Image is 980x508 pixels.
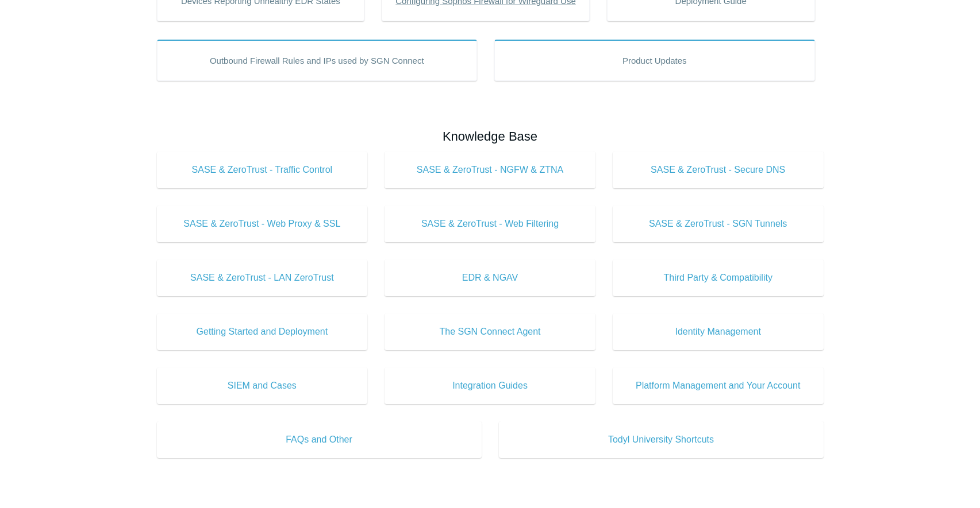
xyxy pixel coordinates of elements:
[402,379,578,393] span: Integration Guides
[157,205,368,242] a: SASE & ZeroTrust - Web Proxy & SSL
[174,325,351,339] span: Getting Started and Deployment
[402,325,578,339] span: The SGN Connect Agent
[157,152,368,188] a: SASE & ZeroTrust - Traffic Control
[630,325,806,339] span: Identity Management
[613,313,824,350] a: Identity Management
[174,379,351,393] span: SIEM and Cases
[630,163,806,177] span: SASE & ZeroTrust - Secure DNS
[402,217,578,231] span: SASE & ZeroTrust - Web Filtering
[630,379,806,393] span: Platform Management and Your Account
[613,205,824,242] a: SASE & ZeroTrust - SGN Tunnels
[385,259,595,296] a: EDR & NGAV
[494,40,815,81] a: Product Updates
[157,40,478,81] a: Outbound Firewall Rules and IPs used by SGN Connect
[157,367,368,404] a: SIEM and Cases
[157,313,368,350] a: Getting Started and Deployment
[630,271,806,285] span: Third Party & Compatibility
[613,152,824,188] a: SASE & ZeroTrust - Secure DNS
[385,205,595,242] a: SASE & ZeroTrust - Web Filtering
[157,127,824,146] h2: Knowledge Base
[402,271,578,285] span: EDR & NGAV
[157,421,482,458] a: FAQs and Other
[613,259,824,296] a: Third Party & Compatibility
[157,259,368,296] a: SASE & ZeroTrust - LAN ZeroTrust
[174,271,351,285] span: SASE & ZeroTrust - LAN ZeroTrust
[385,152,595,188] a: SASE & ZeroTrust - NGFW & ZTNA
[385,313,595,350] a: The SGN Connect Agent
[613,367,824,404] a: Platform Management and Your Account
[174,163,351,177] span: SASE & ZeroTrust - Traffic Control
[385,367,595,404] a: Integration Guides
[630,217,806,231] span: SASE & ZeroTrust - SGN Tunnels
[499,421,824,458] a: Todyl University Shortcuts
[174,433,464,447] span: FAQs and Other
[402,163,578,177] span: SASE & ZeroTrust - NGFW & ZTNA
[174,217,351,231] span: SASE & ZeroTrust - Web Proxy & SSL
[516,433,806,447] span: Todyl University Shortcuts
